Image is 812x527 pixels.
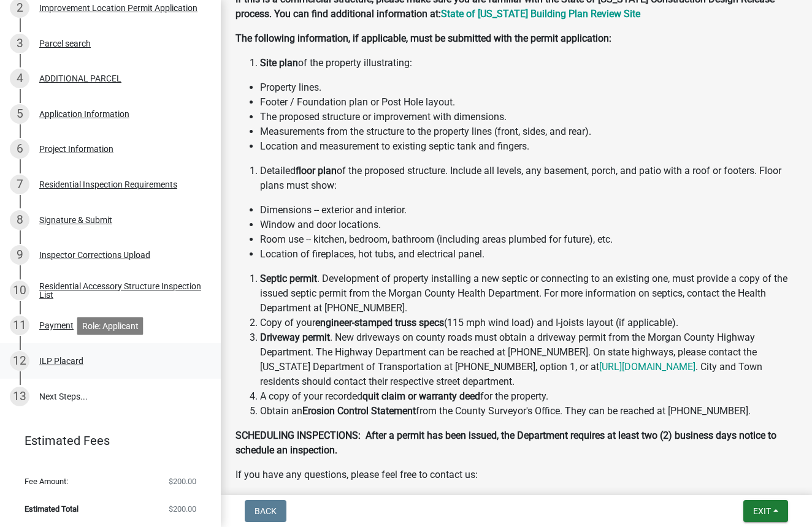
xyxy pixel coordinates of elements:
[260,95,797,110] li: Footer / Foundation plan or Post Hole layout.
[260,203,797,218] li: Dimensions -- exterior and interior.
[260,389,797,404] li: A copy of your recorded for the property.
[39,145,113,153] div: Project Information
[260,57,298,69] strong: Site plan
[39,216,112,224] div: Signature & Submit
[260,56,797,70] li: of the property illustrating:
[260,124,797,139] li: Measurements from the structure to the property lines (front, sides, and rear).
[10,34,29,53] div: 3
[10,69,29,88] div: 4
[260,232,797,247] li: Room use -- kitchen, bedroom, bathroom (including areas plumbed for future), etc.
[10,351,29,371] div: 12
[39,321,74,330] div: Payment
[743,500,788,522] button: Exit
[10,316,29,335] div: 11
[260,316,797,330] li: Copy of your (115 mph wind load) and I-joists layout (if applicable).
[255,506,277,516] span: Back
[260,247,797,262] li: Location of fireplaces, hot tubs, and electrical panel.
[39,251,150,259] div: Inspector Corrections Upload
[10,139,29,159] div: 6
[260,139,797,154] li: Location and measurement to existing septic tank and fingers.
[260,80,797,95] li: Property lines.
[260,332,330,343] strong: Driveway permit
[753,506,771,516] span: Exit
[39,39,91,48] div: Parcel search
[39,180,177,189] div: Residential Inspection Requirements
[10,428,201,453] a: Estimated Fees
[260,271,797,316] li: . Development of property installing a new septic or connecting to an existing one, must provide ...
[10,387,29,406] div: 13
[39,282,201,299] div: Residential Accessory Structure Inspection List
[236,468,797,482] p: If you have any questions, please feel free to contact us:
[169,505,196,513] span: $200.00
[25,477,68,485] span: Fee Amount:
[315,317,444,328] strong: engineer-stamped truss specs
[10,281,29,300] div: 10
[245,500,286,522] button: Back
[260,110,797,124] li: The proposed structure or improvement with dimensions.
[25,505,79,513] span: Estimated Total
[236,32,611,44] strong: The following information, if applicable, must be submitted with the permit application:
[599,361,695,373] a: [URL][DOMAIN_NAME]
[10,245,29,265] div: 9
[260,218,797,232] li: Window and door locations.
[260,273,317,284] strong: Septic permit
[260,404,797,419] li: Obtain an from the County Surveyor's Office. They can be reached at [PHONE_NUMBER].
[10,104,29,124] div: 5
[77,317,144,335] div: Role: Applicant
[39,4,197,12] div: Improvement Location Permit Application
[260,164,797,193] li: Detailed of the proposed structure. Include all levels, any basement, porch, and patio with a roo...
[39,110,129,118] div: Application Information
[39,74,121,83] div: ADDITIONAL PARCEL
[10,175,29,194] div: 7
[39,357,83,365] div: ILP Placard
[362,390,480,402] strong: quit claim or warranty deed
[441,8,640,20] a: State of [US_STATE] Building Plan Review Site
[302,405,416,417] strong: Erosion Control Statement
[236,430,776,456] strong: SCHEDULING INSPECTIONS: After a permit has been issued, the Department requires at least two (2) ...
[169,477,196,485] span: $200.00
[10,210,29,230] div: 8
[296,165,337,176] strong: floor plan
[260,330,797,389] li: . New driveways on county roads must obtain a driveway permit from the Morgan County Highway Depa...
